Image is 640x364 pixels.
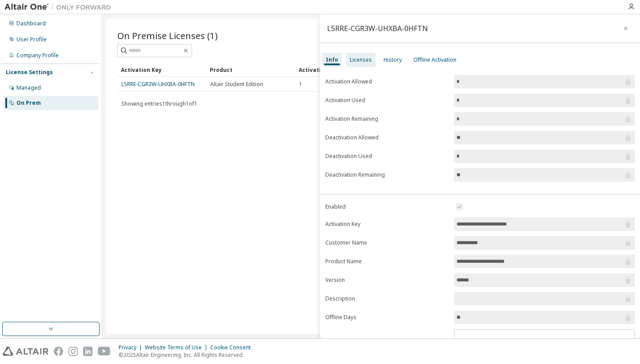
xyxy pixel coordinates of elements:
div: Dashboard [16,20,46,27]
div: Product [210,63,292,77]
div: Privacy [119,344,145,351]
img: altair_logo.svg [3,347,48,356]
div: Cookie Consent [210,344,256,351]
div: On Prem [16,99,41,107]
label: Version [325,277,449,284]
label: Deactivation Remaining [325,171,449,178]
label: Deactivation Allowed [325,134,449,141]
label: Activation Remaining [325,115,449,123]
span: Showing entries 1 through 1 of 1 [121,100,197,107]
div: Company Profile [16,52,59,59]
img: instagram.svg [68,347,78,356]
p: © 2025 Altair Engineering, Inc. All Rights Reserved. [119,351,256,359]
div: Activation Allowed [299,63,380,77]
div: User Profile [16,36,47,43]
img: linkedin.svg [83,347,92,356]
label: Deactivation Used [325,153,449,160]
div: Offline Activation [413,56,456,63]
label: Product Name [325,258,449,265]
span: 1 [299,81,302,88]
div: Licenses [350,56,372,63]
img: youtube.svg [98,347,111,356]
img: Altair One [4,3,116,12]
a: L5RRE-CGR3W-UHXBA-0HFTN [121,80,195,88]
div: L5RRE-CGR3W-UHXBA-0HFTN [327,25,428,32]
label: Description [325,295,449,302]
span: On Premise Licenses (1) [117,29,218,42]
div: History [384,56,402,63]
div: Website Terms of Use [145,344,210,351]
label: Customer Name [325,239,449,246]
label: Enabled [325,203,449,210]
div: Info [326,56,338,63]
label: Activation Key [325,221,449,228]
label: Offline Days [325,314,449,321]
div: Managed [16,84,41,91]
div: License Settings [6,69,53,76]
div: Activation Key [121,63,203,77]
span: Altair Student Edition [210,81,263,88]
label: Activation Used [325,97,449,104]
label: Activation Allowed [325,78,449,85]
img: facebook.svg [54,347,63,356]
